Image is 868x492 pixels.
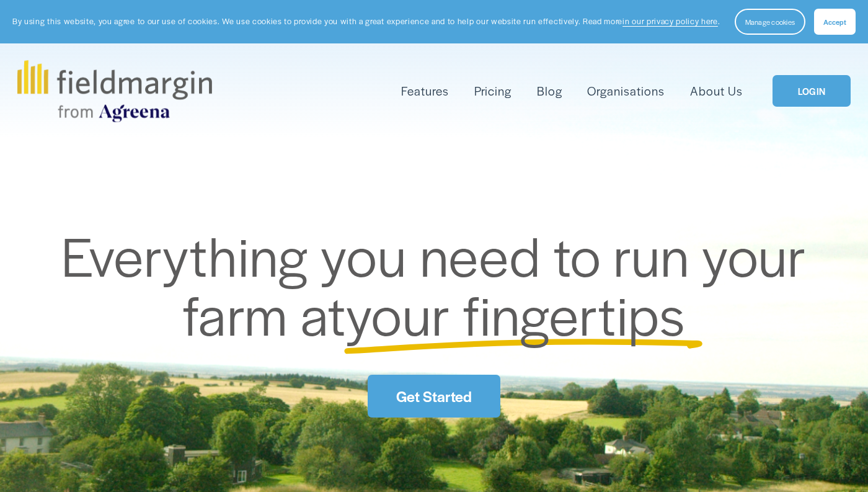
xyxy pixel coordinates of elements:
a: LOGIN [773,75,851,107]
a: Blog [537,81,562,101]
span: your fingertips [346,275,686,352]
img: fieldmargin.com [17,60,212,122]
button: Accept [814,9,856,35]
button: Manage cookies [735,9,805,35]
a: Get Started [368,375,501,418]
a: Pricing [474,81,511,101]
span: Features [401,82,449,100]
a: Organisations [587,81,665,101]
span: Everything you need to run your farm at [61,216,819,352]
a: About Us [690,81,743,101]
p: By using this website, you agree to our use of cookies. We use cookies to provide you with a grea... [12,16,720,27]
span: Accept [823,17,846,27]
a: folder dropdown [401,81,449,101]
span: Manage cookies [745,17,795,27]
a: in our privacy policy here [622,16,718,27]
